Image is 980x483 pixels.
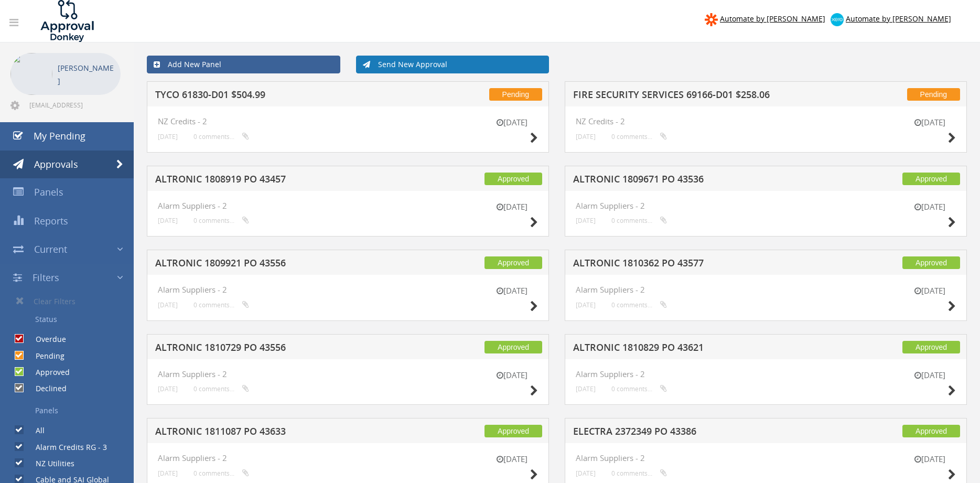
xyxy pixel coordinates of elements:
small: [DATE] [486,370,538,381]
small: [DATE] [903,454,956,465]
h5: ALTRONIC 1810362 PO 43577 [573,258,843,271]
small: [DATE] [576,301,596,309]
small: 0 comments... [611,385,667,393]
small: [DATE] [486,454,538,465]
h5: ELECTRA 2372349 PO 43386 [573,426,843,439]
small: [DATE] [486,201,538,212]
h4: Alarm Suppliers - 2 [158,370,538,379]
h4: NZ Credits - 2 [158,117,538,126]
small: 0 comments... [611,133,667,141]
h4: Alarm Suppliers - 2 [576,201,956,210]
small: [DATE] [486,285,538,296]
small: [DATE] [576,133,596,141]
h5: ALTRONIC 1809921 PO 43556 [155,258,425,271]
small: [DATE] [486,117,538,128]
span: Filters [33,271,59,284]
span: Approved [902,341,960,353]
a: Panels [8,402,134,420]
label: Overdue [25,334,66,345]
a: Status [8,310,134,328]
span: Approvals [34,158,78,170]
span: Approved [902,173,960,185]
h4: Alarm Suppliers - 2 [158,285,538,294]
h4: Alarm Suppliers - 2 [576,370,956,379]
label: Pending [25,351,64,361]
small: 0 comments... [193,133,249,141]
a: Send New Approval [356,56,550,73]
small: [DATE] [903,117,956,128]
h4: Alarm Suppliers - 2 [576,285,956,294]
span: Approved [484,173,542,185]
span: [EMAIL_ADDRESS][DOMAIN_NAME] [29,101,119,109]
span: Automate by [PERSON_NAME] [846,14,951,24]
small: 0 comments... [611,301,667,309]
span: Automate by [PERSON_NAME] [720,14,825,24]
label: Declined [25,383,67,394]
h5: ALTRONIC 1811087 PO 43633 [155,426,425,439]
small: 0 comments... [611,217,667,224]
label: Alarm Credits RG - 3 [25,442,107,453]
small: [DATE] [158,385,178,393]
small: [DATE] [576,385,596,393]
span: Reports [34,214,68,227]
span: Current [34,243,67,255]
small: 0 comments... [193,301,249,309]
small: [DATE] [158,217,178,224]
small: [DATE] [903,285,956,296]
span: Panels [34,186,63,198]
label: Approved [25,367,70,378]
label: NZ Utilities [25,458,74,469]
span: Approved [902,256,960,269]
span: My Pending [34,130,85,142]
small: [DATE] [158,469,178,477]
small: [DATE] [903,370,956,381]
h5: FIRE SECURITY SERVICES 69166-D01 $258.06 [573,90,843,103]
h5: ALTRONIC 1809671 PO 43536 [573,174,843,187]
small: [DATE] [158,133,178,141]
span: Pending [907,88,960,101]
h4: Alarm Suppliers - 2 [576,454,956,463]
span: Approved [484,256,542,269]
h5: ALTRONIC 1810829 PO 43621 [573,342,843,356]
h5: TYCO 61830-D01 $504.99 [155,90,425,103]
span: Approved [902,425,960,437]
small: 0 comments... [193,385,249,393]
h5: ALTRONIC 1810729 PO 43556 [155,342,425,356]
span: Approved [484,425,542,437]
span: Pending [489,88,542,101]
span: Approved [484,341,542,353]
label: All [25,425,45,436]
p: [PERSON_NAME] [58,61,115,88]
small: 0 comments... [193,469,249,477]
small: [DATE] [576,469,596,477]
img: zapier-logomark.png [705,13,718,26]
small: 0 comments... [193,217,249,224]
small: [DATE] [903,201,956,212]
img: xero-logo.png [831,13,844,26]
small: [DATE] [158,301,178,309]
h4: Alarm Suppliers - 2 [158,454,538,463]
h4: NZ Credits - 2 [576,117,956,126]
small: [DATE] [576,217,596,224]
small: 0 comments... [611,469,667,477]
a: Add New Panel [147,56,340,73]
h5: ALTRONIC 1808919 PO 43457 [155,174,425,187]
a: Clear Filters [8,292,134,310]
h4: Alarm Suppliers - 2 [158,201,538,210]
